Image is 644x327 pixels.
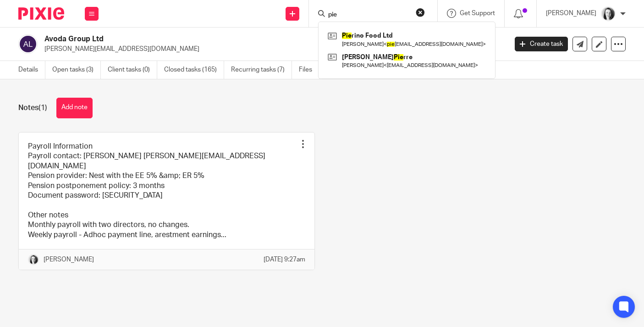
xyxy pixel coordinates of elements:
img: T1JH8BBNX-UMG48CW64-d2649b4fbe26-512.png [28,254,39,265]
button: Clear [416,8,425,17]
img: T1JH8BBNX-UMG48CW64-d2649b4fbe26-512.png [601,6,616,21]
p: [PERSON_NAME] [546,9,596,18]
input: Search [327,11,410,19]
span: (1) [39,104,47,111]
a: Open tasks (3) [52,61,101,79]
a: Create task [515,37,568,51]
a: Details [18,61,45,79]
h2: Avoda Group Ltd [44,34,410,44]
a: Recurring tasks (7) [231,61,292,79]
p: [DATE] 9:27am [264,255,305,264]
a: Client tasks (0) [108,61,157,79]
p: [PERSON_NAME][EMAIL_ADDRESS][DOMAIN_NAME] [44,44,501,54]
p: [PERSON_NAME] [44,255,94,264]
a: Closed tasks (165) [164,61,224,79]
img: Pixie [18,7,64,20]
img: svg%3E [18,34,38,54]
span: Get Support [460,10,495,17]
a: Files [299,61,319,79]
h1: Notes [18,103,47,113]
button: Add note [56,98,93,118]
